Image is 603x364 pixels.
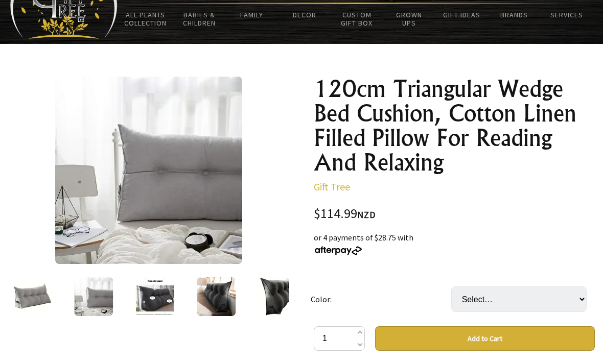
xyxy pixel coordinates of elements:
[55,77,243,264] img: 120cm Triangular Wedge Bed Cushion, Cotton Linen Filled Pillow For Reading And Relaxing
[314,77,595,175] h1: 120cm Triangular Wedge Bed Cushion, Cotton Linen Filled Pillow For Reading And Relaxing
[74,277,113,316] img: 120cm Triangular Wedge Bed Cushion, Cotton Linen Filled Pillow For Reading And Relaxing
[226,4,279,26] a: Family
[258,277,297,316] img: 120cm Triangular Wedge Bed Cushion, Cotton Linen Filled Pillow For Reading And Relaxing
[383,4,436,34] a: Grown Ups
[488,4,541,26] a: Brands
[135,277,174,316] img: 120cm Triangular Wedge Bed Cushion, Cotton Linen Filled Pillow For Reading And Relaxing
[314,231,595,256] div: or 4 payments of $28.75 with
[375,326,595,351] button: Add to Cart
[540,4,593,26] a: Services
[357,209,376,221] span: NZD
[118,4,173,34] a: All Plants Collection
[314,180,350,193] a: Gift Tree
[173,4,226,34] a: Babies & Children
[314,246,363,255] img: Afterpay
[197,277,236,316] img: 120cm Triangular Wedge Bed Cushion, Cotton Linen Filled Pillow For Reading And Relaxing
[13,277,52,316] img: 120cm Triangular Wedge Bed Cushion, Cotton Linen Filled Pillow For Reading And Relaxing
[435,4,488,26] a: Gift Ideas
[278,4,331,26] a: Decor
[314,207,595,221] div: $114.99
[311,272,451,326] td: Color:
[331,4,383,34] a: Custom Gift Box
